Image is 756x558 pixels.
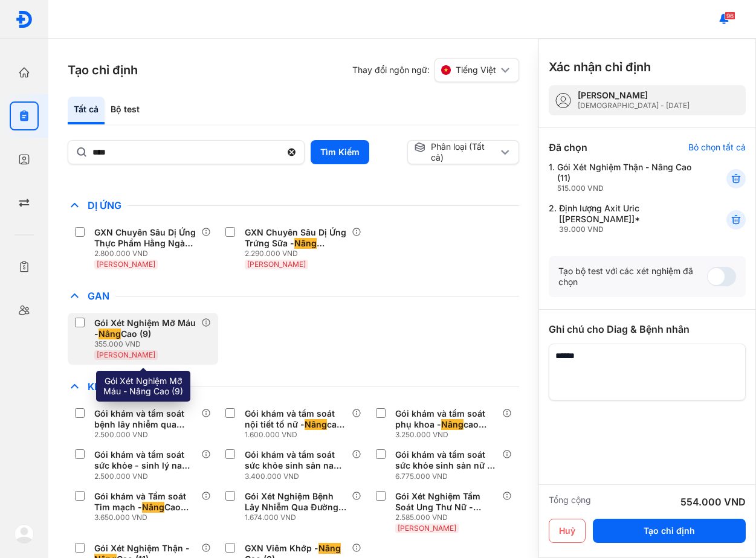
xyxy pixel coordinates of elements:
[94,491,196,513] div: Gói khám và Tầm soát Tim mạch - Cao (32)
[549,59,651,75] h3: Xác nhận chỉ định
[294,238,317,249] span: Nâng
[318,543,341,554] span: Nâng
[557,162,697,193] div: Gói Xét Nghiệm Thận - Nâng Cao (11)
[680,495,746,509] div: 554.000 VND
[142,502,164,513] span: Nâng
[245,249,352,258] div: 2.290.000 VND
[68,62,138,79] h3: Tạo chỉ định
[82,380,121,393] span: Khác
[688,142,746,153] div: Bỏ chọn tất cả
[94,430,201,440] div: 2.500.000 VND
[94,339,201,349] div: 355.000 VND
[549,495,591,509] div: Tổng cộng
[94,227,196,249] div: GXN Chuyên Sâu Dị Ứng Thực Phẩm Hằng Ngày - [PERSON_NAME]
[245,513,352,522] div: 1.674.000 VND
[245,227,347,249] div: GXN Chuyên Sâu Dị Ứng Trứng Sữa - [PERSON_NAME]
[94,449,196,471] div: Gói khám và tầm soát sức khỏe - sinh lý nam - cao (22)
[398,524,456,533] span: [PERSON_NAME]
[593,519,746,543] button: Tạo chỉ định
[549,519,586,543] button: Huỷ
[395,408,497,430] div: Gói khám và tầm soát phụ khoa - cao (60)
[395,449,497,471] div: Gói khám và tầm soát sức khỏe sinh sản nữ - cao (43)
[578,101,690,111] div: [DEMOGRAPHIC_DATA] - [DATE]
[94,249,201,258] div: 2.800.000 VND
[549,322,746,336] div: Ghi chú cho Diag & Bệnh nhân
[245,472,352,481] div: 3.400.000 VND
[549,140,587,155] div: Đã chọn
[245,408,347,430] div: Gói khám và tầm soát nội tiết tố nữ - cao (7)
[94,318,196,339] div: Gói Xét Nghiệm Mỡ Máu - Cao (9)
[578,90,690,101] div: [PERSON_NAME]
[15,524,34,544] img: logo
[245,449,347,471] div: Gói khám và tầm soát sức khỏe sinh sản nam - cao (21)
[549,203,697,234] div: 2.
[395,491,497,513] div: Gói Xét Nghiệm Tầm Soát Ung Thư Nữ - Cao (9)
[15,10,33,28] img: logo
[94,472,201,481] div: 2.500.000 VND
[559,203,697,234] div: Định lượng Axit Uric [[PERSON_NAME]]*
[558,266,707,287] div: Tạo bộ test với các xét nghiệm đã chọn
[68,97,105,124] div: Tất cả
[105,97,146,124] div: Bộ test
[725,11,735,20] span: 96
[99,329,121,339] span: Nâng
[311,140,369,164] button: Tìm Kiếm
[557,184,697,193] div: 515.000 VND
[94,513,201,522] div: 3.650.000 VND
[82,290,115,302] span: Gan
[559,225,697,234] div: 39.000 VND
[94,408,196,430] div: Gói khám và tầm soát bệnh lây nhiễm qua đường tình dục STDs Nam - cao (25)
[549,162,697,193] div: 1.
[414,141,498,163] div: Phân loại (Tất cả)
[305,419,327,430] span: Nâng
[395,472,502,481] div: 6.775.000 VND
[245,491,347,513] div: Gói Xét Nghiệm Bệnh Lây Nhiễm Qua Đường Tình Dục (STD) Nữ - Cao (18)
[82,199,128,211] span: Dị Ứng
[473,502,496,513] span: Nâng
[97,260,155,269] span: [PERSON_NAME]
[456,65,496,75] span: Tiếng Việt
[247,260,306,269] span: [PERSON_NAME]
[352,58,519,82] div: Thay đổi ngôn ngữ:
[441,419,464,430] span: Nâng
[395,513,502,522] div: 2.585.000 VND
[395,430,502,440] div: 3.250.000 VND
[245,430,352,440] div: 1.600.000 VND
[97,350,155,359] span: [PERSON_NAME]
